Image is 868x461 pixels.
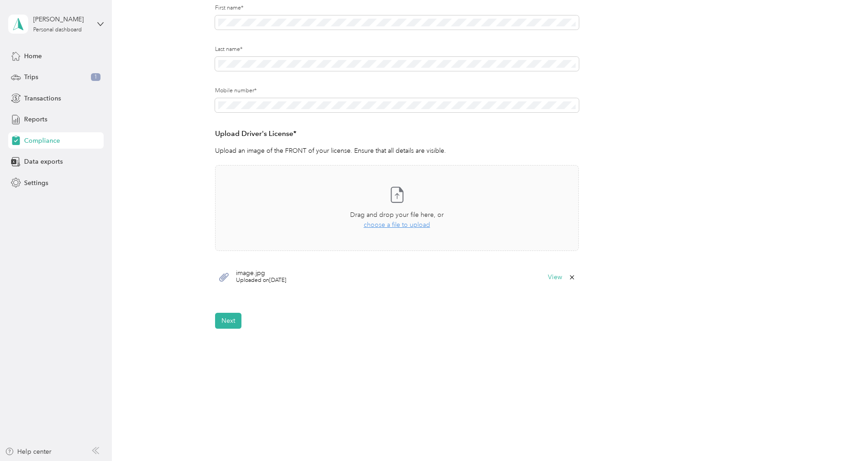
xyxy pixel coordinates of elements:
span: Data exports [24,157,63,166]
label: Last name* [215,45,579,54]
span: Trips [24,72,38,82]
span: Compliance [24,136,60,145]
label: First name* [215,4,579,12]
button: Next [215,313,241,329]
span: image.jpg [236,270,286,276]
button: View [548,274,562,281]
span: Uploaded on [DATE] [236,276,286,285]
button: Help center [5,447,51,456]
label: Mobile number* [215,87,579,95]
span: Reports [24,115,47,124]
iframe: Everlance-gr Chat Button Frame [817,410,868,461]
span: 1 [91,73,100,81]
span: Settings [24,178,48,188]
h3: Upload Driver's License* [215,128,579,140]
span: Drag and drop your file here, or [350,211,444,219]
span: choose a file to upload [364,221,430,229]
div: [PERSON_NAME] [33,15,90,24]
p: Upload an image of the FRONT of your license. Ensure that all details are visible. [215,146,579,155]
span: Home [24,51,42,61]
span: Drag and drop your file here, orchoose a file to upload [216,165,578,251]
span: Transactions [24,94,61,103]
div: Personal dashboard [33,27,82,33]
